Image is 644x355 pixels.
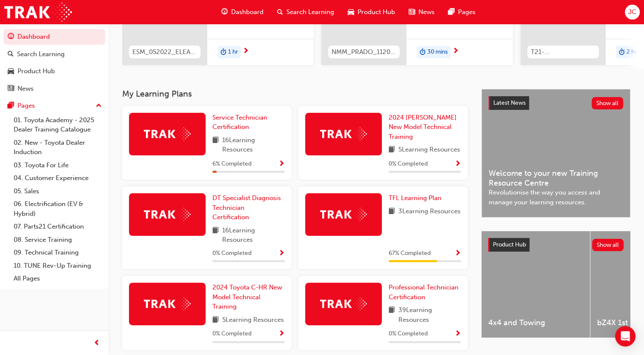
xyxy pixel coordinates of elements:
span: 16 Learning Resources [222,135,285,155]
span: 1 hr [228,47,238,57]
span: guage-icon [8,33,14,41]
span: TFL Learning Plan [389,194,441,202]
span: Dashboard [231,7,263,17]
span: Show Progress [455,250,461,258]
span: JC [628,7,636,17]
a: 04. Customer Experience [10,172,105,185]
a: pages-iconPages [441,3,482,21]
a: 05. Sales [10,185,105,198]
span: Show Progress [455,330,461,338]
a: News [3,81,105,97]
button: Show Progress [455,159,461,169]
span: Latest News [493,99,526,106]
div: Search Learning [17,49,65,59]
span: Professional Technician Certification [389,283,458,301]
img: Trak [320,208,367,221]
span: DT Specialist Diagnosis Technician Certification [212,194,281,221]
a: Product Hub [3,63,105,79]
a: DT Specialist Diagnosis Technician Certification [212,193,285,222]
div: News [17,84,34,94]
a: 03. Toyota For Life [10,159,105,172]
span: Product Hub [493,241,526,248]
button: Show Progress [278,248,285,259]
span: 6 % Completed [212,159,252,169]
button: Show Progress [278,329,285,339]
span: duration-icon [220,47,226,58]
span: 5 Learning Resources [398,145,460,155]
a: 10. TUNE Rev-Up Training [10,259,105,272]
span: 67 % Completed [389,249,431,258]
span: search-icon [277,7,283,17]
button: Show Progress [455,329,461,339]
img: Trak [144,297,191,310]
span: prev-icon [94,338,100,349]
span: 0 % Completed [389,159,428,169]
span: guage-icon [221,7,228,17]
button: Show all [592,239,624,251]
button: Show all [592,97,624,109]
a: Professional Technician Certification [389,283,461,302]
span: next-icon [452,48,459,55]
button: Show Progress [455,248,461,259]
button: JC [625,5,640,20]
span: News [418,7,435,17]
span: 0 % Completed [212,329,252,339]
span: 30 mins [427,47,448,57]
span: book-icon [212,315,219,326]
div: Pages [17,101,35,111]
span: Revolutionise the way you access and manage your learning resources. [489,188,623,207]
span: news-icon [8,85,14,93]
a: Product HubShow all [488,238,624,252]
a: car-iconProduct Hub [341,3,402,21]
a: Latest NewsShow all [489,96,623,110]
span: Show Progress [278,330,285,338]
a: 01. Toyota Academy - 2025 Dealer Training Catalogue [10,114,105,136]
a: search-iconSearch Learning [270,3,341,21]
div: Product Hub [17,66,55,76]
span: Search Learning [286,7,334,17]
span: 0 % Completed [389,329,428,339]
a: 4x4 and Towing [481,231,590,338]
span: 2024 [PERSON_NAME] New Model Technical Training [389,114,457,140]
h3: My Learning Plans [122,89,468,99]
span: next-icon [243,48,249,55]
img: Trak [320,297,367,310]
span: pages-icon [8,102,14,110]
span: duration-icon [420,47,426,58]
span: 4x4 and Towing [488,318,583,328]
span: T21-FOD_HVIS_PREREQ [531,47,595,57]
span: Product Hub [358,7,395,17]
span: 2 hrs [627,47,639,57]
span: car-icon [8,68,14,75]
span: 0 % Completed [212,249,252,258]
a: Search Learning [3,46,105,62]
span: book-icon [389,305,395,324]
span: Service Technician Certification [212,114,267,131]
span: Welcome to your new Training Resource Centre [489,169,623,188]
span: news-icon [409,7,415,17]
span: pages-icon [448,7,455,17]
button: Pages [3,98,105,114]
span: book-icon [212,135,219,155]
span: 3 Learning Resources [398,206,461,217]
a: 02. New - Toyota Dealer Induction [10,136,105,159]
img: Trak [4,3,72,22]
a: Dashboard [3,29,105,45]
a: 07. Parts21 Certification [10,220,105,233]
span: Show Progress [455,160,461,168]
img: Trak [144,208,191,221]
a: 06. Electrification (EV & Hybrid) [10,198,105,220]
span: NMM_PRADO_112024_MODULE_1 [332,47,396,57]
a: 09. Technical Training [10,246,105,259]
button: Show Progress [278,159,285,169]
span: ESM_052022_ELEARN [132,47,197,57]
a: Latest NewsShow allWelcome to your new Training Resource CentreRevolutionise the way you access a... [481,89,630,218]
a: TFL Learning Plan [389,193,445,203]
a: All Pages [10,272,105,285]
a: Service Technician Certification [212,113,285,132]
span: search-icon [8,51,14,58]
span: book-icon [389,145,395,155]
span: car-icon [348,7,354,17]
a: 08. Service Training [10,233,105,246]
